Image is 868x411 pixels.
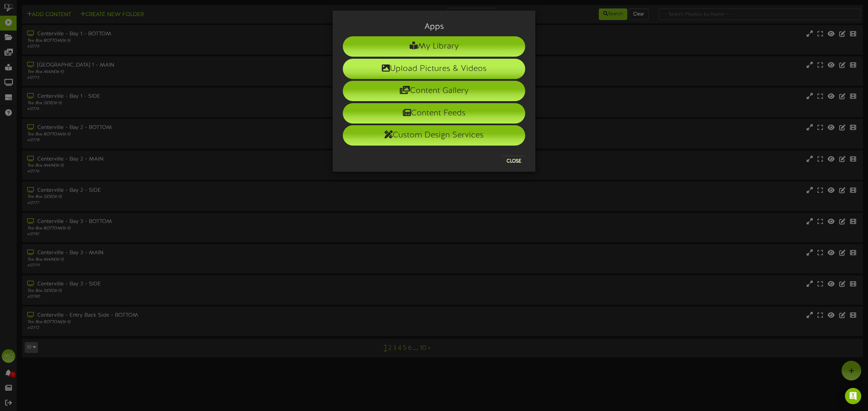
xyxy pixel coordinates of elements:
[343,125,525,146] li: Custom Design Services
[502,156,525,167] button: Close
[343,103,525,124] li: Content Feeds
[343,59,525,79] li: Upload Pictures & Videos
[343,81,525,101] li: Content Gallery
[343,22,525,31] h3: Apps
[343,36,525,57] li: My Library
[845,388,861,404] div: Open Intercom Messenger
